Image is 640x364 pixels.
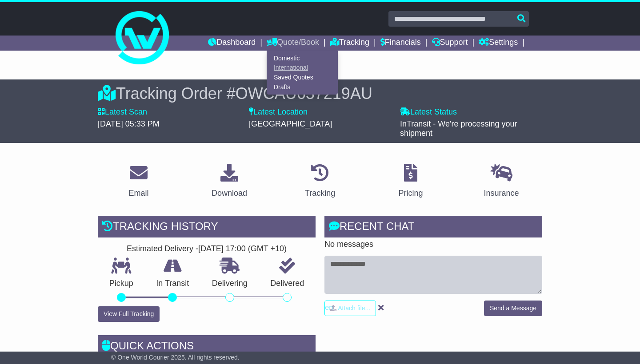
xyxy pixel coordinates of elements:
p: In Transit [145,279,201,289]
div: Download [212,187,247,199]
div: RECENT CHAT [324,216,542,240]
div: [DATE] 17:00 (GMT +10) [198,244,287,254]
a: International [267,63,337,73]
a: Dashboard [208,36,256,51]
p: Delivered [259,279,316,289]
span: © One World Courier 2025. All rights reserved. [111,354,240,361]
div: Email [128,187,148,199]
span: OWCAU637219AU [236,84,372,103]
a: Quote/Book [267,36,319,51]
label: Latest Status [400,107,457,117]
div: Quick Actions [98,335,316,359]
span: [DATE] 05:33 PM [98,119,160,128]
div: Tracking Order # [98,84,542,103]
div: Tracking history [98,216,316,240]
button: Send a Message [484,301,542,316]
div: Tracking [305,187,335,199]
label: Latest Location [249,107,308,117]
a: Financials [380,36,421,51]
p: Pickup [98,279,145,289]
a: Domestic [267,53,337,63]
span: InTransit - We're processing your shipment [400,119,517,138]
a: Support [432,36,468,51]
p: No messages [324,240,542,249]
button: View Full Tracking [98,306,160,322]
div: Pricing [398,187,423,199]
a: Email [123,161,154,202]
a: Download [206,161,253,202]
a: Drafts [267,82,337,92]
a: Settings [479,36,518,51]
a: Saved Quotes [267,73,337,83]
a: Tracking [299,161,341,202]
a: Insurance [478,161,524,202]
a: Tracking [330,36,369,51]
div: Insurance [484,187,519,199]
label: Latest Scan [98,107,147,117]
p: Delivering [200,279,259,289]
div: Estimated Delivery - [98,244,316,254]
span: [GEOGRAPHIC_DATA] [249,119,332,128]
a: Pricing [392,161,428,202]
div: Quote/Book [267,51,338,95]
